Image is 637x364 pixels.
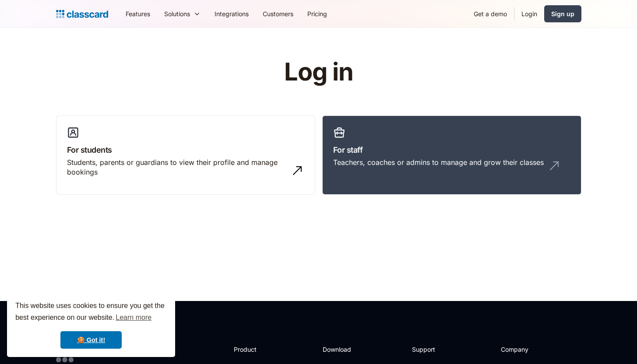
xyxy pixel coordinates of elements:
[256,4,300,24] a: Customers
[7,292,175,357] div: cookieconsent
[551,9,574,18] div: Sign up
[15,301,167,324] span: This website uses cookies to ensure you get the best experience on our website.
[114,311,153,324] a: learn more about cookies
[323,345,359,354] h2: Download
[179,59,458,86] h1: Log in
[333,157,544,167] div: Teachers, coaches or admins to manage and grow their classes
[501,345,559,354] h2: Company
[300,4,334,24] a: Pricing
[60,331,122,349] a: dismiss cookie message
[322,115,581,195] a: For staffTeachers, coaches or admins to manage and grow their classes
[333,144,570,156] h3: For staff
[164,9,190,18] div: Solutions
[234,345,281,354] h2: Product
[119,4,157,24] a: Features
[56,115,315,195] a: For studentsStudents, parents or guardians to view their profile and manage bookings
[67,144,304,156] h3: For students
[467,4,514,24] a: Get a demo
[514,4,544,24] a: Login
[544,5,581,22] a: Sign up
[56,8,108,20] a: home
[67,157,287,177] div: Students, parents or guardians to view their profile and manage bookings
[208,4,256,24] a: Integrations
[157,4,208,24] div: Solutions
[412,345,447,354] h2: Support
